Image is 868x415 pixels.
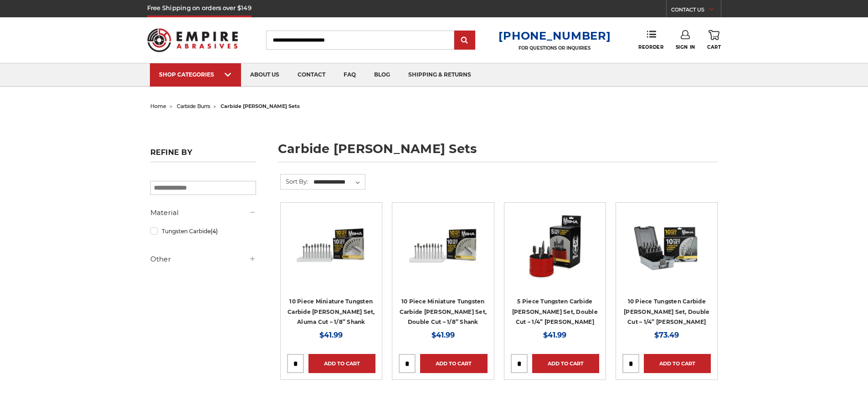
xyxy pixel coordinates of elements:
span: $41.99 [431,331,455,339]
img: BHA Aluma Cut Mini Carbide Burr Set, 1/8" Shank [295,209,368,282]
h5: Material [150,207,256,218]
span: $41.99 [543,331,566,339]
a: blog [365,63,399,87]
h5: Other [150,254,256,265]
a: Add to Cart [420,354,487,373]
a: Add to Cart [308,354,375,373]
a: 10 Piece Tungsten Carbide [PERSON_NAME] Set, Double Cut – 1/4” [PERSON_NAME] [624,298,709,325]
a: Cart [707,30,721,50]
span: (4) [211,228,218,235]
h1: carbide [PERSON_NAME] sets [278,143,718,162]
img: BHA Double Cut Mini Carbide Burr Set, 1/8" Shank [406,209,479,282]
h5: Refine by [150,148,256,162]
a: [PHONE_NUMBER] [498,29,611,42]
span: $73.49 [654,331,679,339]
a: Add to Cart [644,354,711,373]
a: Add to Cart [532,354,599,373]
div: SHOP CATEGORIES [159,71,232,78]
img: BHA Double Cut Carbide Burr 5 Piece Set, 1/4" Shank [519,209,591,282]
a: Tungsten Carbide [150,223,256,239]
img: BHA Carbide Burr 10 Piece Set, Double Cut with 1/4" Shanks [630,209,703,282]
a: contact [288,63,334,87]
a: Reorder [638,30,663,50]
a: faq [334,63,365,87]
select: Sort By: [312,175,365,189]
span: carbide [PERSON_NAME] sets [221,103,300,109]
span: Cart [707,44,721,50]
span: Sign In [676,44,695,50]
p: FOR QUESTIONS OR INQUIRIES [498,45,611,51]
a: BHA Aluma Cut Mini Carbide Burr Set, 1/8" Shank [287,209,375,297]
a: BHA Double Cut Mini Carbide Burr Set, 1/8" Shank [399,209,487,297]
a: 10 Piece Miniature Tungsten Carbide [PERSON_NAME] Set, Aluma Cut – 1/8” Shank [288,298,375,325]
a: 10 Piece Miniature Tungsten Carbide [PERSON_NAME] Set, Double Cut – 1/8” Shank [400,298,487,325]
a: 5 Piece Tungsten Carbide [PERSON_NAME] Set, Double Cut – 1/4” [PERSON_NAME] [512,298,598,325]
a: carbide burrs [177,103,210,109]
label: Sort By: [281,174,308,188]
a: shipping & returns [399,63,480,87]
input: Submit [456,31,474,50]
a: home [150,103,166,109]
a: BHA Double Cut Carbide Burr 5 Piece Set, 1/4" Shank [511,209,599,297]
a: CONTACT US [671,5,721,17]
a: BHA Carbide Burr 10 Piece Set, Double Cut with 1/4" Shanks [622,209,711,297]
span: $41.99 [319,331,343,339]
img: Empire Abrasives [147,22,238,58]
span: Reorder [638,44,663,50]
a: about us [241,63,288,87]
